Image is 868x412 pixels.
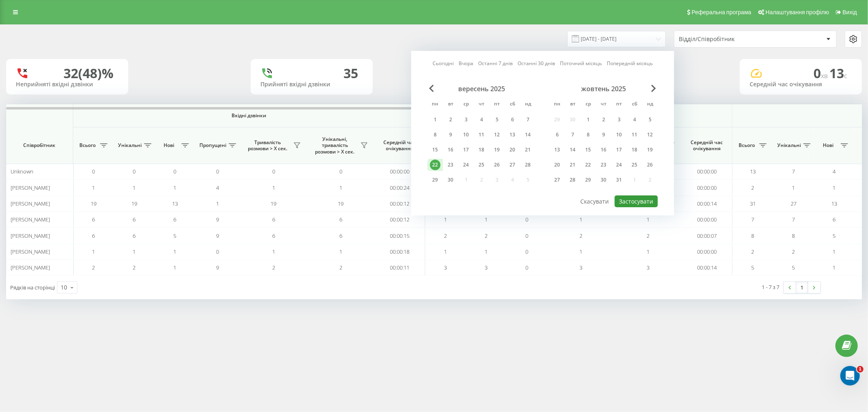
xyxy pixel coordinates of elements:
[857,366,864,373] span: 1
[560,60,602,68] a: Поточний місяць
[216,248,219,255] span: 0
[627,129,642,141] div: сб 11 жовт 2025 р.
[752,264,754,271] span: 5
[549,159,565,171] div: пн 20 жовт 2025 р.
[682,164,732,180] td: 00:00:00
[791,200,796,207] span: 27
[682,212,732,228] td: 00:00:00
[430,160,440,170] div: 22
[216,216,219,223] span: 9
[374,212,425,228] td: 00:00:12
[792,168,795,175] span: 7
[260,81,363,88] div: Прийняті вхідні дзвінки
[549,174,565,186] div: пн 27 жовт 2025 р.
[339,232,342,239] span: 6
[92,248,95,255] span: 1
[444,216,447,223] span: 1
[216,264,219,271] span: 9
[489,144,505,156] div: пт 19 вер 2025 р.
[427,174,443,186] div: пн 29 вер 2025 р.
[507,160,518,170] div: 27
[611,114,627,126] div: пт 3 жовт 2025 р.
[682,260,732,276] td: 00:00:14
[458,144,474,156] div: ср 17 вер 2025 р.
[445,160,456,170] div: 23
[474,159,489,171] div: чт 25 вер 2025 р.
[567,160,578,170] div: 21
[614,160,624,170] div: 24
[427,85,536,93] div: вересень 2025
[427,159,443,171] div: пн 22 вер 2025 р.
[627,114,642,126] div: сб 4 жовт 2025 р.
[579,232,582,239] span: 2
[565,129,580,141] div: вт 7 жовт 2025 р.
[216,168,219,175] span: 0
[518,60,555,68] a: Останні 30 днів
[526,264,529,271] span: 0
[433,60,454,68] a: Сьогодні
[174,264,177,271] span: 1
[596,144,611,156] div: чт 16 жовт 2025 р.
[642,114,658,126] div: нд 5 жовт 2025 р.
[750,168,756,175] span: 13
[614,175,624,185] div: 31
[133,232,136,239] span: 6
[645,145,655,155] div: 19
[10,284,55,291] span: Рядків на сторінці
[520,144,536,156] div: нд 21 вер 2025 р.
[374,180,425,195] td: 00:00:24
[485,216,488,223] span: 1
[458,129,474,141] div: ср 10 вер 2025 р.
[682,196,732,212] td: 00:00:14
[679,36,776,43] div: Відділ/Співробітник
[489,114,505,126] div: пт 5 вер 2025 р.
[813,64,829,82] span: 0
[430,129,440,140] div: 8
[549,144,565,156] div: пн 13 жовт 2025 р.
[174,184,177,191] span: 1
[91,200,96,207] span: 19
[133,248,136,255] span: 1
[614,129,624,140] div: 10
[13,142,66,149] span: Співробітник
[311,136,358,155] span: Унікальні, тривалість розмови > Х сек.
[792,216,795,223] span: 7
[272,216,275,223] span: 6
[244,139,291,152] span: Тривалість розмови > Х сек.
[444,232,447,239] span: 2
[645,160,655,170] div: 26
[580,174,596,186] div: ср 29 жовт 2025 р.
[174,248,177,255] span: 1
[92,168,95,175] span: 0
[750,200,756,207] span: 31
[552,145,562,155] div: 13
[374,260,425,276] td: 00:00:11
[844,71,847,80] span: c
[614,145,624,155] div: 17
[492,129,502,140] div: 12
[458,114,474,126] div: ср 3 вер 2025 р.
[374,164,425,180] td: 00:00:00
[580,144,596,156] div: ср 15 жовт 2025 р.
[489,129,505,141] div: пт 12 вер 2025 р.
[272,168,275,175] span: 0
[627,144,642,156] div: сб 18 жовт 2025 р.
[461,160,471,170] div: 24
[492,114,502,125] div: 5
[491,99,503,111] abbr: п’ятниця
[565,174,580,186] div: вт 28 жовт 2025 р.
[829,64,847,82] span: 13
[11,216,50,223] span: [PERSON_NAME]
[642,159,658,171] div: нд 26 жовт 2025 р.
[647,216,649,223] span: 1
[11,232,50,239] span: [PERSON_NAME]
[688,139,726,152] span: Середній час очікування
[199,142,226,149] span: Пропущені
[172,200,178,207] span: 13
[92,216,95,223] span: 6
[11,184,50,191] span: [PERSON_NAME]
[682,244,732,260] td: 00:00:00
[796,282,808,293] a: 1
[339,264,342,271] span: 2
[520,129,536,141] div: нд 14 вер 2025 р.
